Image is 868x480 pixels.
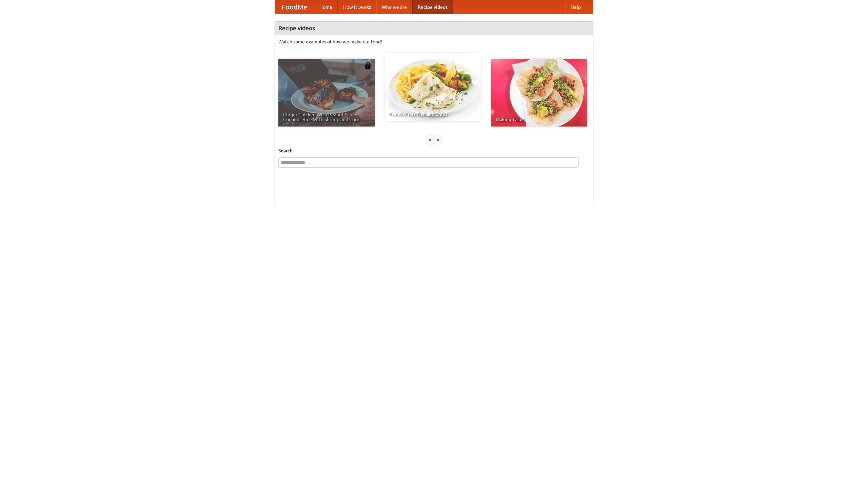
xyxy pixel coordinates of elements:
img: 483408.png [364,62,371,69]
div: « [427,135,433,144]
a: Who we are [376,0,412,14]
a: Recipe videos [412,0,453,14]
p: Watch some examples of how we make our food! [278,38,590,45]
a: How it works [338,0,376,14]
a: Making Tacos [491,59,587,127]
a: FoodMe [275,0,314,14]
span: French Fries Fish and Chips [389,112,476,116]
a: Home [314,0,338,14]
h4: Recipe videos [275,21,593,35]
h5: Search [278,147,590,154]
span: Making Tacos [496,117,583,122]
a: Help [565,0,586,14]
div: » [435,135,441,144]
a: French Fries Fish and Chips [384,53,481,121]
